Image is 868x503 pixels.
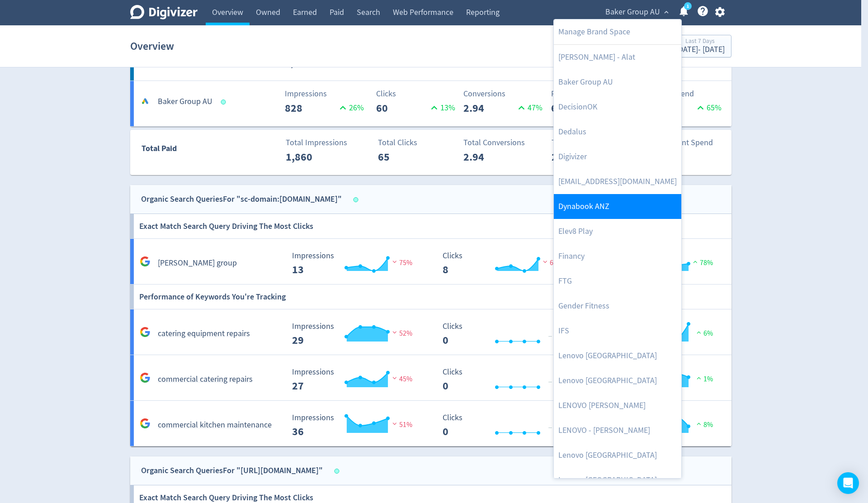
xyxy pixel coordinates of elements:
a: Lenovo [GEOGRAPHIC_DATA] [554,443,681,468]
a: DecisionOK [554,95,681,119]
a: LENOVO [PERSON_NAME] [554,393,681,418]
a: Lenovo [GEOGRAPHIC_DATA] [554,343,681,368]
a: Manage Brand Space [554,19,681,44]
a: IFS [554,318,681,343]
a: FTG [554,269,681,294]
a: Baker Group AU [554,70,681,95]
a: Lenovo [GEOGRAPHIC_DATA] [554,368,681,393]
a: Financy [554,244,681,269]
a: LENOVO - [PERSON_NAME] [554,418,681,443]
a: Lenovo [GEOGRAPHIC_DATA] [554,468,681,493]
a: [PERSON_NAME] - Alat [554,45,681,70]
a: Dynabook ANZ [554,194,681,219]
a: Digivizer [554,144,681,169]
a: Elev8 Play [554,219,681,244]
div: Open Intercom Messenger [837,472,859,494]
a: Dedalus [554,119,681,144]
a: [EMAIL_ADDRESS][DOMAIN_NAME] [554,169,681,194]
a: Gender Fitness [554,294,681,318]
